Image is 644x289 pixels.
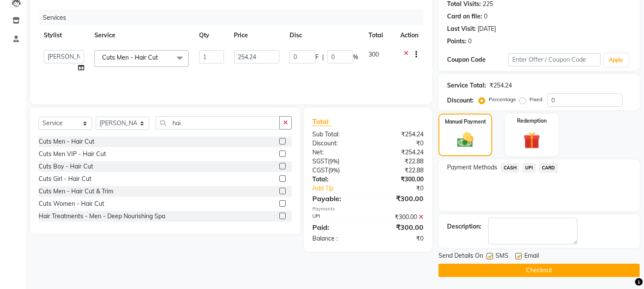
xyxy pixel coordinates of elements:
div: ₹300.00 [368,213,430,222]
div: Sub Total: [306,130,368,139]
span: UPI [523,163,536,173]
th: Total [363,26,395,45]
div: Service Total: [447,81,486,90]
div: ₹254.24 [368,130,430,139]
div: Total: [306,175,368,184]
img: _cash.svg [452,131,478,149]
div: ₹254.24 [368,148,430,157]
div: Hair Treatments - Men - Deep Nourishing Spa [39,212,165,221]
div: Cuts Men - Hair Cut [39,137,94,146]
div: 0 [468,37,472,46]
div: Payable: [306,193,368,204]
span: Cuts Men - Hair Cut [102,54,158,61]
div: ( ) [306,157,368,166]
img: _gift.svg [518,130,545,151]
th: Disc [284,26,363,45]
label: Redemption [517,117,547,125]
span: 9% [330,167,338,174]
div: ₹22.88 [368,157,430,166]
div: Cuts Girl - Hair Cut [39,175,91,184]
input: Enter Offer / Coupon Code [508,53,600,66]
div: ₹300.00 [368,193,430,204]
div: Card on file: [447,12,482,21]
span: 300 [369,51,379,58]
div: UPI [306,213,368,222]
div: Cuts Men VIP - Hair Cut [39,150,106,159]
a: x [158,54,162,61]
div: Discount: [306,139,368,148]
div: ₹22.88 [368,166,430,175]
div: ₹0 [368,234,430,243]
div: Cuts Women - Hair Cut [39,199,104,208]
span: Send Details On [438,251,483,262]
span: 9% [330,158,338,165]
span: Total [312,117,332,126]
div: ₹300.00 [368,175,430,184]
th: Service [89,26,194,45]
div: Net: [306,148,368,157]
span: % [353,53,358,62]
button: Apply [604,54,629,66]
span: SMS [496,251,508,262]
div: Points: [447,37,466,46]
div: Balance : [306,234,368,243]
div: ₹300.00 [368,222,430,232]
th: Qty [194,26,229,45]
span: F [315,53,319,62]
div: ₹254.24 [490,81,512,90]
span: CGST [312,166,328,174]
span: SGST [312,157,328,165]
div: Description: [447,222,481,231]
div: 0 [484,12,487,21]
div: Cuts Men - Hair Cut & Trim [39,187,113,196]
th: Stylist [39,26,89,45]
div: Paid: [306,222,368,232]
span: Payment Methods [447,163,497,172]
label: Manual Payment [445,118,486,126]
span: | [322,53,324,62]
span: CARD [539,163,558,173]
div: ₹0 [368,139,430,148]
th: Action [395,26,423,45]
div: Discount: [447,96,474,105]
div: [DATE] [478,24,496,33]
div: Services [39,10,430,26]
div: Last Visit: [447,24,476,33]
label: Percentage [489,96,516,103]
th: Price [229,26,284,45]
span: CASH [501,163,519,173]
button: Checkout [438,264,640,277]
div: ₹0 [378,184,430,193]
span: Email [524,251,539,262]
div: ( ) [306,166,368,175]
div: Payments [312,205,423,213]
div: Coupon Code [447,55,508,64]
input: Search or Scan [156,116,280,129]
div: Cuts Boy - Hair Cut [39,162,93,171]
label: Fixed [529,96,542,103]
a: Add Tip [306,184,378,193]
